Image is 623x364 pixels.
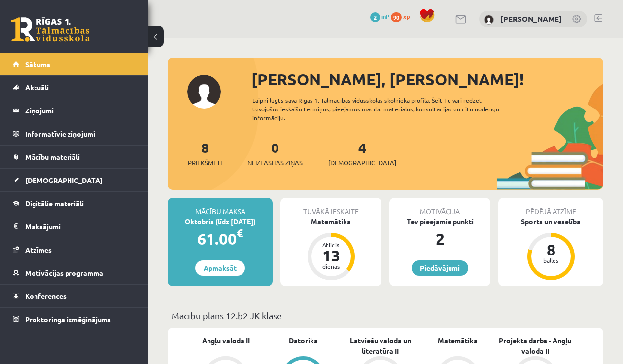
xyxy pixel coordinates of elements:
a: 0Neizlasītās ziņas [247,139,303,168]
a: Rīgas 1. Tālmācības vidusskola [11,17,90,42]
legend: Informatīvie ziņojumi [25,122,136,145]
a: Mācību materiāli [13,146,136,168]
span: mP [381,12,389,20]
span: Atzīmes [25,245,52,254]
div: Laipni lūgts savā Rīgas 1. Tālmācības vidusskolas skolnieka profilā. Šeit Tu vari redzēt tuvojošo... [252,96,514,122]
span: Priekšmeti [188,158,222,168]
div: Atlicis [316,242,346,248]
div: Oktobris (līdz [DATE]) [168,217,273,227]
div: 8 [536,242,566,257]
span: 90 [391,12,402,22]
a: Aktuāli [13,76,136,99]
a: Maksājumi [13,215,136,238]
a: Konferences [13,285,136,307]
a: Sports un veselība 8 balles [498,217,603,282]
a: Piedāvājumi [412,260,468,276]
a: Angļu valoda II [202,335,250,346]
div: Motivācija [389,198,490,217]
a: 4[DEMOGRAPHIC_DATA] [328,139,396,168]
a: Atzīmes [13,238,136,261]
span: [DEMOGRAPHIC_DATA] [25,176,103,184]
img: Patrīcija Nikola Kirika [484,15,494,25]
a: Projekta darbs - Angļu valoda II [496,335,574,356]
span: Aktuāli [25,83,49,92]
div: Mācību maksa [168,198,273,217]
div: balles [536,257,566,263]
a: Ziņojumi [13,99,136,122]
span: 2 [370,12,380,22]
div: Pēdējā atzīme [498,198,603,217]
a: Latviešu valoda un literatūra II [342,335,419,356]
legend: Maksājumi [25,215,136,238]
div: Tuvākā ieskaite [280,198,381,217]
div: [PERSON_NAME], [PERSON_NAME]! [251,68,603,91]
a: 90 xp [391,12,415,20]
div: 61.00 [168,227,273,251]
legend: Ziņojumi [25,99,136,122]
a: Sākums [13,53,136,75]
a: Datorika [289,335,318,346]
a: Motivācijas programma [13,261,136,284]
a: Informatīvie ziņojumi [13,122,136,145]
a: Proktoringa izmēģinājums [13,308,136,330]
div: dienas [316,263,346,269]
a: Apmaksāt [195,260,245,276]
div: Matemātika [280,217,381,227]
span: Konferences [25,291,67,300]
a: Digitālie materiāli [13,192,136,215]
span: Proktoringa izmēģinājums [25,315,111,324]
p: Mācību plāns 12.b2 JK klase [172,309,599,322]
div: 13 [316,248,346,263]
div: Tev pieejamie punkti [389,217,490,227]
a: Matemātika Atlicis 13 dienas [280,217,381,282]
a: [PERSON_NAME] [500,14,562,24]
span: xp [403,12,410,20]
span: [DEMOGRAPHIC_DATA] [328,158,396,168]
span: Mācību materiāli [25,152,80,161]
span: € [237,226,243,240]
a: 8Priekšmeti [188,139,222,168]
a: [DEMOGRAPHIC_DATA] [13,169,136,191]
a: Matemātika [438,335,478,346]
span: Sākums [25,60,50,69]
span: Digitālie materiāli [25,199,84,208]
span: Neizlasītās ziņas [247,158,303,168]
div: 2 [389,227,490,251]
span: Motivācijas programma [25,268,103,277]
a: 2 mP [370,12,389,20]
div: Sports un veselība [498,217,603,227]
